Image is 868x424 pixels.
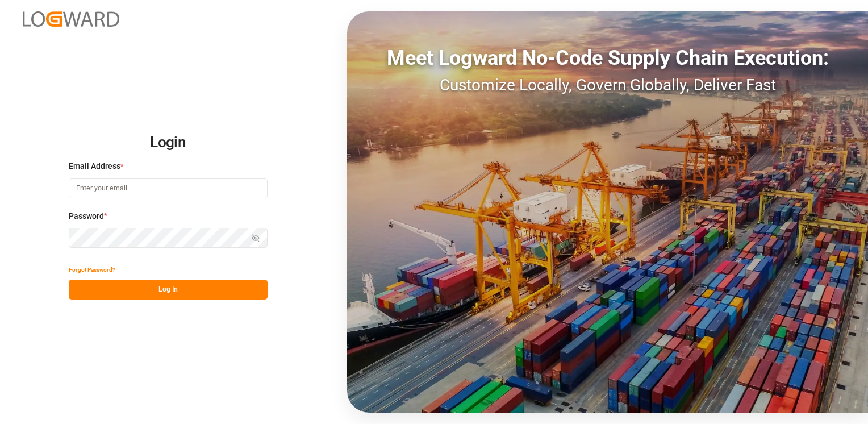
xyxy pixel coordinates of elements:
div: Customize Locally, Govern Globally, Deliver Fast [347,73,868,97]
span: Password [69,210,104,222]
span: Email Address [69,160,120,172]
div: Meet Logward No-Code Supply Chain Execution: [347,43,868,73]
button: Forgot Password? [69,260,115,280]
img: Logward_new_orange.png [23,11,119,27]
h2: Login [69,124,268,161]
button: Log In [69,280,268,300]
input: Enter your email [69,178,268,198]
